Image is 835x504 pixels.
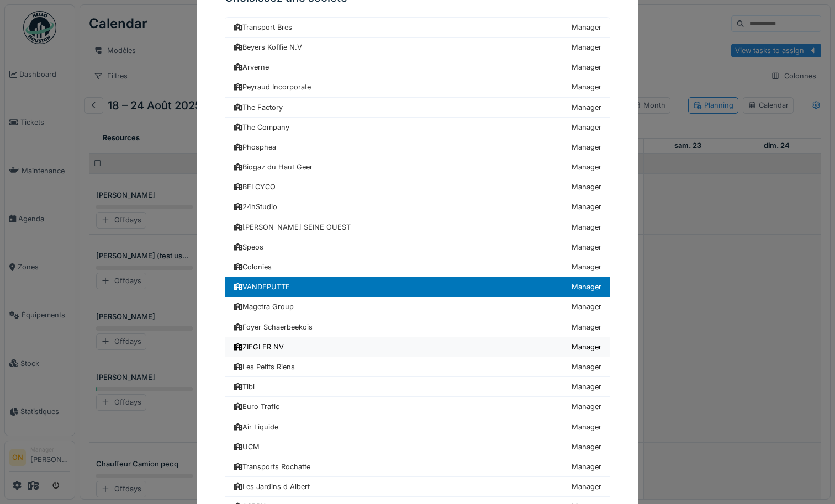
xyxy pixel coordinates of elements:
div: Arverne [234,62,269,72]
div: Peyraud Incorporate [234,82,311,92]
div: Speos [234,242,263,252]
div: Manager [572,442,601,452]
div: Beyers Koffie N.V [234,42,302,52]
div: UCM [234,442,260,452]
a: Speos Manager [225,237,610,257]
div: Manager [572,362,601,372]
a: Foyer Schaerbeekois Manager [225,317,610,337]
a: ZIEGLER NV Manager [225,337,610,357]
div: Phosphea [234,142,276,152]
div: Manager [572,122,601,132]
div: Manager [572,142,601,152]
div: [PERSON_NAME] SEINE OUEST [234,222,351,232]
a: BELCYCO Manager [225,177,610,197]
div: The Factory [234,102,283,113]
a: Beyers Koffie N.V Manager [225,38,610,57]
a: The Company Manager [225,118,610,137]
div: ZIEGLER NV [234,342,284,352]
a: Transport Bres Manager [225,17,610,38]
a: 24hStudio Manager [225,197,610,217]
a: Euro Trafic Manager [225,397,610,417]
div: Manager [572,322,601,332]
div: The Company [234,122,289,132]
div: Manager [572,301,601,312]
a: Magetra Group Manager [225,297,610,317]
a: Colonies Manager [225,257,610,277]
div: Manager [572,82,601,92]
div: Manager [572,481,601,492]
div: Manager [572,461,601,472]
a: Les Petits Riens Manager [225,357,610,377]
div: Foyer Schaerbeekois [234,322,313,332]
div: Les Petits Riens [234,362,295,372]
div: BELCYCO [234,182,276,192]
div: Les Jardins d Albert [234,481,310,492]
div: Manager [572,42,601,52]
div: Manager [572,162,601,172]
a: Transports Rochatte Manager [225,457,610,477]
div: 24hStudio [234,201,277,212]
a: The Factory Manager [225,98,610,118]
div: Magetra Group [234,301,294,312]
div: Manager [572,381,601,392]
div: Manager [572,401,601,412]
div: Manager [572,102,601,113]
a: Tibi Manager [225,377,610,397]
a: [PERSON_NAME] SEINE OUEST Manager [225,217,610,237]
div: Air Liquide [234,422,278,432]
a: VANDEPUTTE Manager [225,277,610,297]
div: Transports Rochatte [234,461,310,472]
div: Manager [572,22,601,33]
div: Tibi [234,381,255,392]
a: Biogaz du Haut Geer Manager [225,157,610,177]
div: Transport Bres [234,22,292,33]
div: VANDEPUTTE [234,282,290,292]
div: Colonies [234,262,272,272]
div: Manager [572,62,601,72]
div: Biogaz du Haut Geer [234,162,313,172]
div: Manager [572,422,601,432]
a: Peyraud Incorporate Manager [225,77,610,97]
a: Air Liquide Manager [225,417,610,437]
div: Manager [572,282,601,292]
div: Manager [572,342,601,352]
a: Les Jardins d Albert Manager [225,477,610,497]
a: UCM Manager [225,437,610,457]
div: Manager [572,262,601,272]
div: Euro Trafic [234,401,279,412]
div: Manager [572,182,601,192]
div: Manager [572,222,601,232]
div: Manager [572,242,601,252]
a: Phosphea Manager [225,137,610,157]
div: Manager [572,201,601,212]
a: Arverne Manager [225,57,610,77]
